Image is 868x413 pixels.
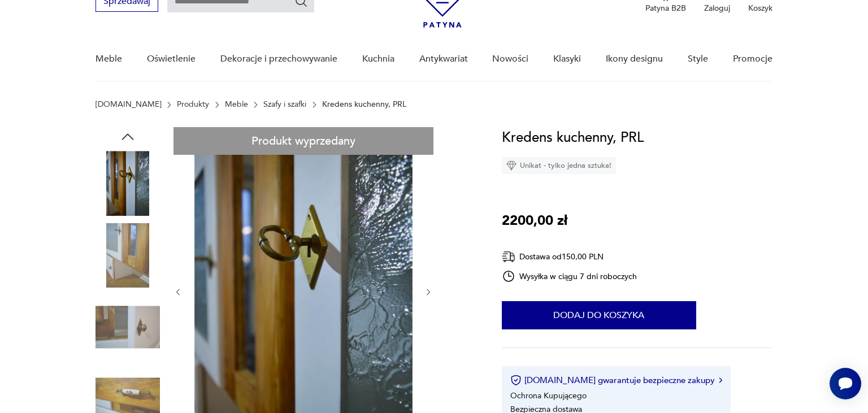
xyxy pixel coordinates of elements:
p: Zaloguj [704,3,730,14]
div: Produkt wyprzedany [173,127,433,155]
h1: Kredens kuchenny, PRL [502,127,644,149]
a: Szafy i szafki [263,100,306,109]
img: Zdjęcie produktu Kredens kuchenny, PRL [96,151,160,215]
div: Dostawa od 150,00 PLN [502,250,637,264]
div: Wysyłka w ciągu 7 dni roboczych [502,269,637,283]
img: Ikona dostawy [502,250,515,264]
img: Zdjęcie produktu Kredens kuchenny, PRL [96,223,160,288]
a: Ikony designu [606,37,663,81]
li: Ochrona Kupującego [510,390,587,401]
a: Nowości [492,37,528,81]
a: Antykwariat [419,37,468,81]
div: Unikat - tylko jedna sztuka! [502,157,616,174]
p: Kredens kuchenny, PRL [322,100,406,109]
p: 2200,00 zł [502,210,567,232]
a: Produkty [177,100,209,109]
a: [DOMAIN_NAME] [96,100,162,109]
a: Style [688,37,708,81]
iframe: Smartsupp widget button [830,368,861,399]
a: Oświetlenie [147,37,196,81]
a: Meble [96,37,122,81]
button: [DOMAIN_NAME] gwarantuje bezpieczne zakupy [510,375,722,386]
a: Dekoracje i przechowywanie [220,37,337,81]
img: Zdjęcie produktu Kredens kuchenny, PRL [96,295,160,359]
p: Patyna B2B [645,3,686,14]
a: Promocje [733,37,772,81]
a: Meble [225,100,248,109]
button: Dodaj do koszyka [502,301,696,329]
img: Ikona certyfikatu [510,375,522,386]
img: Ikona strzałki w prawo [719,377,722,383]
a: Klasyki [553,37,581,81]
p: Koszyk [748,3,772,14]
a: Kuchnia [362,37,394,81]
img: Ikona diamentu [506,160,517,171]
